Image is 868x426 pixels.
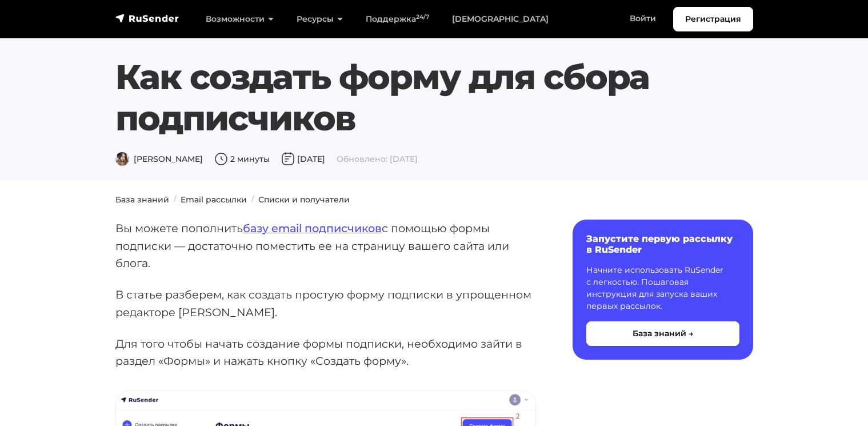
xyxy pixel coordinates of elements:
[115,154,203,164] span: [PERSON_NAME]
[281,152,295,166] img: Дата публикации
[115,57,753,139] h1: Как создать форму для сбора подписчиков
[285,7,354,31] a: Ресурсы
[258,194,350,205] a: Списки и получатели
[281,154,325,164] span: [DATE]
[109,194,760,206] nav: breadcrumb
[416,13,429,21] sup: 24/7
[243,221,382,235] a: базу email подписчиков
[586,321,739,346] button: База знаний →
[214,154,270,164] span: 2 минуты
[441,7,560,31] a: [DEMOGRAPHIC_DATA]
[115,220,536,272] p: Вы можете пополнить с помощью формы подписки — достаточно поместить ее на страницу вашего сайта и...
[586,264,739,312] p: Начните использовать RuSender с легкостью. Пошаговая инструкция для запуска ваших первых рассылок.
[115,13,179,24] img: RuSender
[181,194,247,205] a: Email рассылки
[194,7,285,31] a: Возможности
[618,7,667,30] a: Войти
[354,7,441,31] a: Поддержка24/7
[115,286,536,321] p: В статье разберем, как создать простую форму подписки в упрощенном редакторе [PERSON_NAME].
[586,233,739,255] h6: Запустите первую рассылку в RuSender
[573,220,753,360] a: Запустите первую рассылку в RuSender Начните использовать RuSender с легкостью. Пошаговая инструк...
[673,7,753,31] a: Регистрация
[115,335,536,370] p: Для того чтобы начать создание формы подписки, необходимо зайти в раздел «Формы» и нажать кнопку ...
[214,152,228,166] img: Время чтения
[115,194,169,205] a: База знаний
[337,154,418,164] span: Обновлено: [DATE]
